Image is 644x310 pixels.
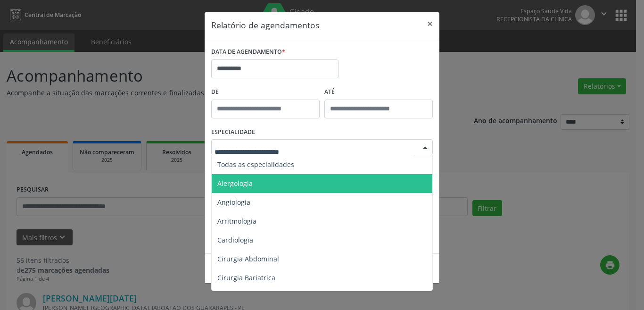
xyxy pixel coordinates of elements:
span: Arritmologia [217,217,256,226]
span: Cirurgia Abdominal [217,254,279,263]
span: Cirurgia Bariatrica [217,273,275,282]
span: Alergologia [217,179,253,188]
span: Todas as especialidades [217,160,294,169]
span: Angiologia [217,198,250,207]
span: Cardiologia [217,235,253,244]
button: Close [421,12,439,35]
label: DATA DE AGENDAMENTO [211,45,285,59]
label: ATÉ [324,85,433,100]
label: De [211,85,320,100]
label: ESPECIALIDADE [211,125,255,140]
h5: Relatório de agendamentos [211,19,319,31]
